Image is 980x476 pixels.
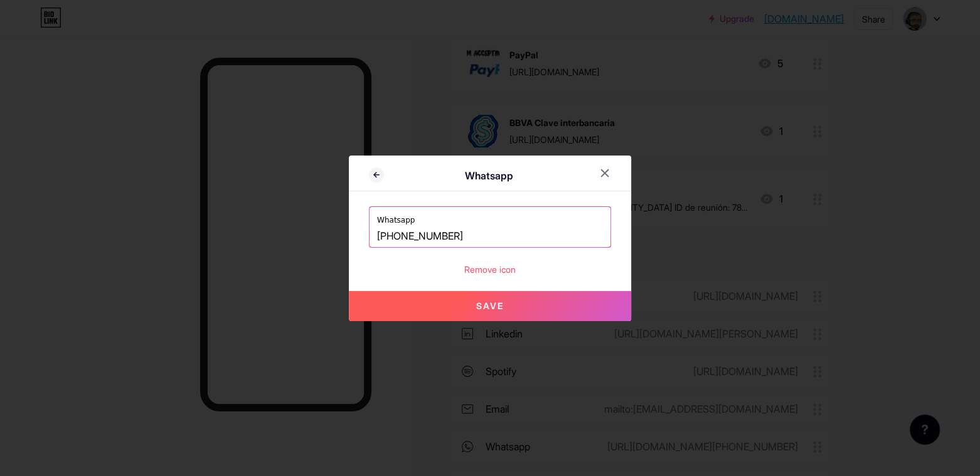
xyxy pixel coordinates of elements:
[377,207,603,226] label: Whatsapp
[377,226,603,247] input: +00000000000 (WhatsApp)
[476,300,504,311] span: Save
[369,263,611,276] div: Remove icon
[384,168,594,183] div: Whatsapp
[349,291,631,321] button: Save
